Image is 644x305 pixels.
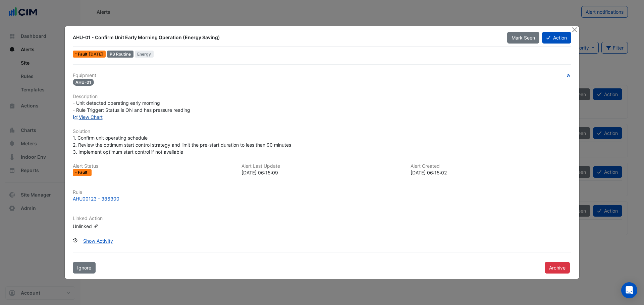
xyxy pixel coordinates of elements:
[411,169,571,176] div: [DATE] 06:15:02
[73,79,94,86] span: AHU-01
[79,235,117,247] button: Show Activity
[411,163,571,169] h6: Alert Created
[78,52,89,56] span: Fault
[73,135,291,155] span: 1. Confirm unit operating schedule 2. Review the optimum start control strategy and limit the pre...
[73,216,571,221] h6: Linked Action
[78,170,89,174] span: Fault
[241,169,402,176] div: [DATE] 06:15:09
[542,32,571,44] button: Action
[507,32,539,44] button: Mark Seen
[73,195,571,202] a: AHU00123 - 386300
[73,163,233,169] h6: Alert Status
[73,222,153,229] div: Unlinked
[73,129,571,134] h6: Solution
[545,262,570,274] button: Archive
[73,189,571,195] h6: Rule
[135,51,154,58] span: Energy
[571,26,578,33] button: Close
[621,282,637,298] div: Open Intercom Messenger
[73,195,119,202] div: AHU00123 - 386300
[512,35,535,41] span: Mark Seen
[73,34,499,41] div: AHU-01 - Confirm Unit Early Morning Operation (Energy Saving)
[73,262,96,274] button: Ignore
[73,100,190,113] span: - Unit detected operating early morning - Rule Trigger: Status is ON and has pressure reading
[73,73,571,78] h6: Equipment
[77,265,91,271] span: Ignore
[73,94,571,99] h6: Description
[241,163,402,169] h6: Alert Last Update
[89,52,103,57] span: Wed 27-Aug-2025 06:15 AEST
[93,224,98,229] fa-icon: Edit Linked Action
[107,51,133,58] div: P3 Routine
[73,114,103,120] a: View Chart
